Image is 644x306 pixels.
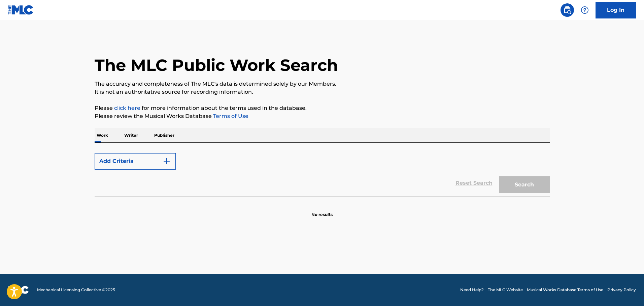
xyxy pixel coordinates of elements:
[114,105,140,111] a: click here
[460,287,484,293] a: Need Help?
[8,5,34,15] img: MLC Logo
[95,153,176,170] button: Add Criteria
[561,3,574,17] a: Public Search
[95,55,338,75] h1: The MLC Public Work Search
[95,104,550,112] p: Please for more information about the terms used in the database.
[527,287,603,293] a: Musical Works Database Terms of Use
[596,2,636,18] a: Log In
[8,286,29,294] img: logo
[95,128,110,142] p: Work
[95,88,550,96] p: It is not an authoritative source for recording information.
[581,6,589,14] img: help
[95,112,550,120] p: Please review the Musical Works Database
[311,204,333,218] p: No results
[37,287,115,293] span: Mechanical Licensing Collective © 2025
[488,287,523,293] a: The MLC Website
[212,113,248,119] a: Terms of Use
[95,80,550,88] p: The accuracy and completeness of The MLC's data is determined solely by our Members.
[152,128,176,142] p: Publisher
[163,157,171,165] img: 9d2ae6d4665cec9f34b9.svg
[95,149,550,196] form: Search Form
[563,6,571,14] img: search
[122,128,140,142] p: Writer
[607,287,636,293] a: Privacy Policy
[578,3,591,17] div: Help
